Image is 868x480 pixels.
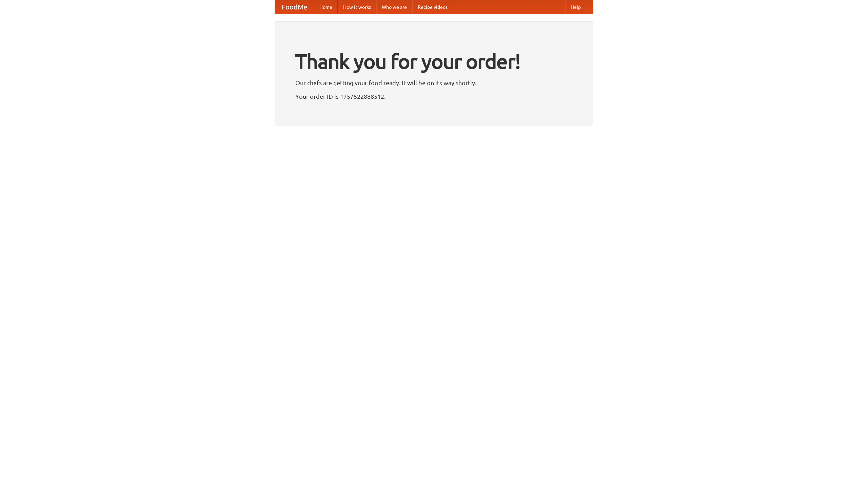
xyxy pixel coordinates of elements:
a: Help [565,0,586,14]
p: Our chefs are getting your food ready. It will be on its way shortly. [295,78,573,88]
p: Your order ID is 1757522888512. [295,91,573,101]
a: Who we are [376,0,412,14]
a: How it works [338,0,376,14]
a: Recipe videos [412,0,453,14]
a: Home [314,0,338,14]
a: FoodMe [275,0,314,14]
h1: Thank you for your order! [295,45,573,78]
